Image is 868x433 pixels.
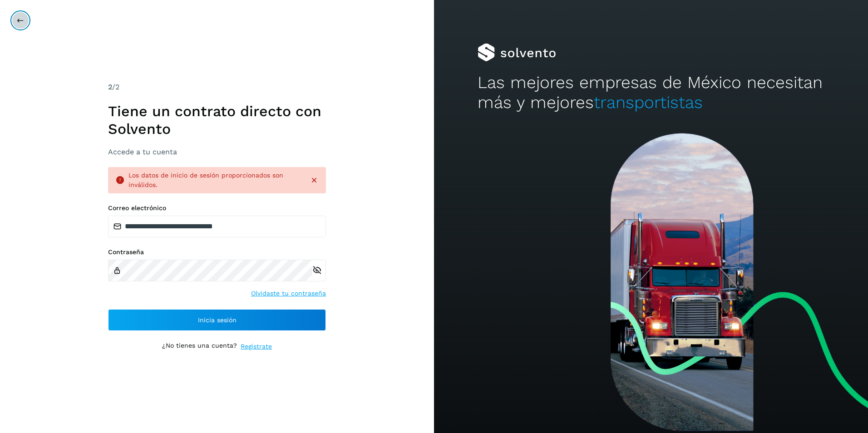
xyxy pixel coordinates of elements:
h1: Tiene un contrato directo con Solvento [108,103,326,138]
p: ¿No tienes una cuenta? [162,342,237,351]
span: Inicia sesión [198,317,237,323]
button: Inicia sesión [108,309,326,331]
div: /2 [108,82,326,93]
h2: Las mejores empresas de México necesitan más y mejores [478,73,825,113]
span: transportistas [594,93,703,112]
div: Los datos de inicio de sesión proporcionados son inválidos. [128,171,302,190]
a: Olvidaste tu contraseña [251,289,326,298]
label: Correo electrónico [108,204,326,212]
h3: Accede a tu cuenta [108,148,326,156]
label: Contraseña [108,248,326,256]
span: 2 [108,83,112,91]
a: Regístrate [241,342,272,351]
